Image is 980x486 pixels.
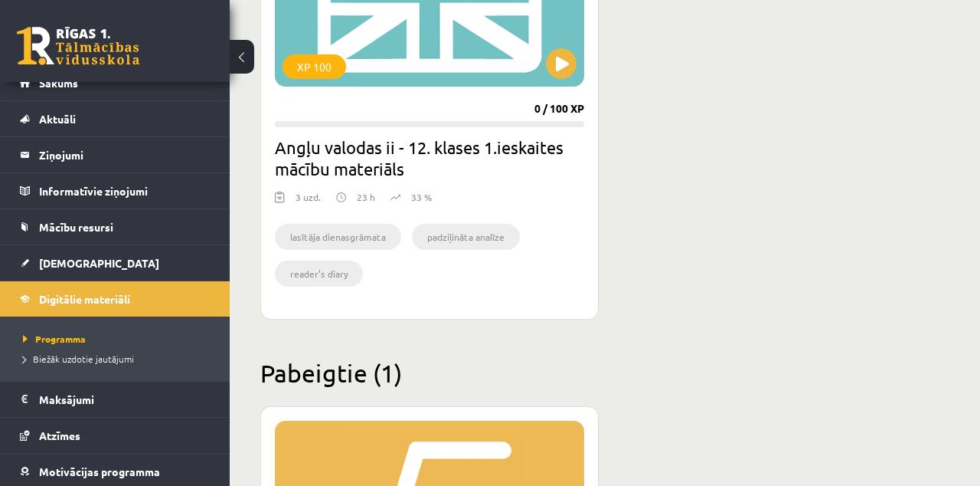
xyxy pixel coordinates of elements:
[39,292,130,306] span: Digitālie materiāli
[20,173,211,209] a: Informatīvie ziņojumi
[23,352,214,366] a: Biežāk uzdotie jautājumi
[39,256,159,270] span: [DEMOGRAPHIC_DATA]
[260,358,949,388] h2: Pabeigtie (1)
[17,27,139,65] a: Rīgas 1. Tālmācības vidusskola
[20,209,211,245] a: Mācību resursi
[39,173,211,209] legend: Informatīvie ziņojumi
[39,112,76,126] span: Aktuāli
[20,418,211,453] a: Atzīmes
[283,54,346,79] div: XP 100
[411,190,432,204] p: 33 %
[20,382,211,417] a: Maksājumi
[275,261,363,287] li: reader’s diary
[296,190,321,213] div: 3 uzd.
[20,281,211,317] a: Digitālie materiāli
[39,429,80,442] span: Atzīmes
[39,465,160,478] span: Motivācijas programma
[39,382,211,417] legend: Maksājumi
[412,224,520,250] li: padziļināta analīze
[20,101,211,136] a: Aktuāli
[23,353,134,365] span: Biežāk uzdotie jautājumi
[275,136,584,179] h2: Angļu valodas ii - 12. klases 1.ieskaites mācību materiāls
[20,65,211,100] a: Sākums
[275,224,401,250] li: lasītāja dienasgrāmata
[23,332,214,346] a: Programma
[20,245,211,281] a: [DEMOGRAPHIC_DATA]
[39,76,78,90] span: Sākums
[39,137,211,172] legend: Ziņojumi
[357,190,375,204] p: 23 h
[39,220,113,234] span: Mācību resursi
[20,137,211,172] a: Ziņojumi
[23,333,86,345] span: Programma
